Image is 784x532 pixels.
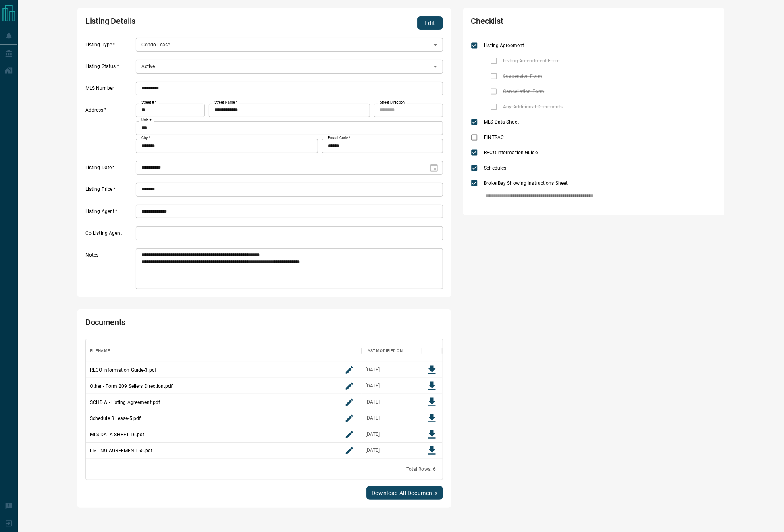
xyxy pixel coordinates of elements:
[85,16,300,30] h2: Listing Details
[482,164,509,172] span: Schedules
[366,339,403,362] div: Last Modified On
[380,100,405,105] label: Street Direction
[366,447,380,454] div: Oct 11, 2025
[366,431,380,438] div: Oct 11, 2025
[482,149,540,156] span: RECO Information Guide
[366,383,380,389] div: Oct 11, 2025
[90,431,144,438] p: MLS DATA SHEET-16.pdf
[90,415,141,422] p: Schedule B Lease-5.pdf
[424,378,440,394] button: Download File
[424,394,440,410] button: Download File
[471,16,618,30] h2: Checklist
[85,41,134,52] label: Listing Type
[424,410,440,426] button: Download File
[424,362,440,378] button: Download File
[90,399,160,406] p: SCHD A - Listing Agreement.pdf
[417,16,443,30] button: Edit
[366,366,380,373] div: Oct 11, 2025
[341,410,358,426] button: rename button
[482,134,506,141] span: FINTRAC
[341,426,358,443] button: rename button
[482,180,570,187] span: BrokerBay Showing Instructions Sheet
[85,208,134,219] label: Listing Agent
[341,378,358,394] button: rename button
[424,426,440,443] button: Download File
[90,366,156,374] p: RECO Information Guide-3.pdf
[501,57,562,64] span: Listing Amendment Form
[86,339,362,362] div: Filename
[341,362,358,378] button: rename button
[486,191,700,201] input: checklist input
[85,164,134,175] label: Listing Date
[482,118,521,126] span: MLS Data Sheet
[406,466,436,473] div: Total Rows: 6
[328,135,350,141] label: Postal Code
[136,38,443,52] div: Condo Lease
[341,394,358,410] button: rename button
[85,230,134,240] label: Co Listing Agent
[85,252,134,289] label: Notes
[366,486,443,500] button: Download All Documents
[85,186,134,197] label: Listing Price
[90,383,173,390] p: Other - Form 209 Sellers Direction.pdf
[90,339,110,362] div: Filename
[90,447,153,454] p: LISTING AGREEMENT-55.pdf
[482,42,526,49] span: Listing Agreement
[501,103,565,110] span: Any Additional Documents
[141,100,156,105] label: Street #
[85,317,300,331] h2: Documents
[362,339,422,362] div: Last Modified On
[141,135,150,141] label: City
[141,118,152,123] label: Unit #
[501,88,547,95] span: Cancellation Form
[366,399,380,406] div: Oct 11, 2025
[85,85,134,95] label: MLS Number
[341,443,358,459] button: rename button
[85,107,134,153] label: Address
[424,443,440,459] button: Download File
[214,100,237,105] label: Street Name
[366,415,380,422] div: Oct 11, 2025
[136,60,443,73] div: Active
[85,63,134,74] label: Listing Status
[501,72,545,80] span: Suspension Form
